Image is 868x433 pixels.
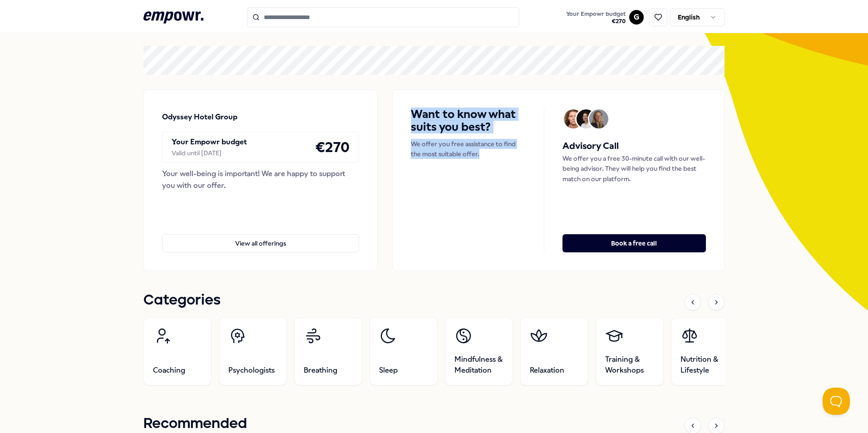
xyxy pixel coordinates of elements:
[530,365,564,376] span: Relaxation
[228,365,275,376] span: Psychologists
[162,111,237,123] p: Odyssey Hotel Group
[562,234,706,252] button: Book a free call
[520,317,588,385] a: Relaxation
[162,168,359,191] div: Your well-being is important! We are happy to support you with our offer.
[564,9,627,27] button: Your Empowr budget€270
[162,220,359,252] a: View all offerings
[596,317,664,385] a: Training & Workshops
[247,7,519,27] input: Search for products, categories or subcategories
[589,109,608,128] img: Avatar
[143,317,212,385] a: Coaching
[219,317,287,385] a: Psychologists
[577,109,596,128] img: Avatar
[294,317,362,385] a: Breathing
[823,388,850,415] iframe: Help Scout Beacon - Open
[562,139,706,153] h5: Advisory Call
[172,148,247,158] div: Valid until [DATE]
[304,365,337,376] span: Breathing
[671,317,739,385] a: Nutrition & Lifestyle
[562,8,629,27] a: Your Empowr budget€270
[379,365,398,376] span: Sleep
[411,108,526,133] h4: Want to know what suits you best?
[172,136,247,148] p: Your Empowr budget
[629,10,644,25] button: G
[143,289,221,312] h1: Categories
[564,109,583,128] img: Avatar
[562,153,706,184] p: We offer you a free 30-minute call with our well-being advisor. They will help you find the best ...
[681,354,730,376] span: Nutrition & Lifestyle
[566,18,626,25] span: € 270
[605,354,654,376] span: Training & Workshops
[162,234,359,252] button: View all offerings
[454,354,503,376] span: Mindfulness & Meditation
[411,139,526,159] p: We offer you free assistance to find the most suitable offer.
[315,136,350,158] h4: € 270
[445,317,513,385] a: Mindfulness & Meditation
[370,317,438,385] a: Sleep
[566,10,626,18] span: Your Empowr budget
[153,365,185,376] span: Coaching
